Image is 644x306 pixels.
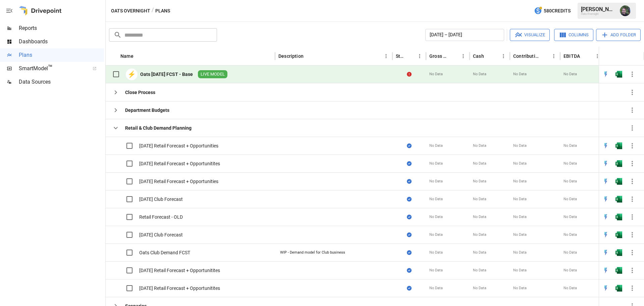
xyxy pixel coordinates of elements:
div: Open in Excel [615,231,622,238]
span: No Data [513,196,527,202]
button: Cash column menu [499,51,508,61]
span: No Data [429,179,443,184]
span: No Data [473,286,486,291]
div: Rick DeKeizer [620,5,631,16]
img: excel-icon.76473adf.svg [615,160,622,167]
img: excel-icon.76473adf.svg [615,249,622,256]
div: Description [278,53,304,59]
div: Gross Margin [429,53,448,59]
div: Status [396,53,405,59]
span: No Data [429,143,443,148]
span: No Data [429,196,443,202]
img: quick-edit-flash.b8aec18c.svg [602,231,609,238]
img: quick-edit-flash.b8aec18c.svg [602,196,609,203]
div: Open in Quick Edit [602,142,609,149]
span: No Data [513,250,527,255]
div: Contribution Profit [513,53,539,59]
div: Open in Excel [615,178,622,185]
span: No Data [473,268,486,273]
span: LIVE MODEL [198,71,227,78]
span: No Data [429,268,443,273]
span: No Data [513,214,527,220]
span: No Data [473,250,486,255]
div: Open in Excel [615,249,622,256]
div: Open in Excel [615,267,622,274]
div: Sync complete [407,196,412,203]
div: Open in Excel [615,196,622,203]
div: Open in Quick Edit [602,71,609,78]
div: Open in Excel [615,285,622,292]
div: [DATE] Retail Forecast + Opportunities [139,142,218,149]
span: No Data [563,196,577,202]
button: Sort [134,51,144,61]
img: excel-icon.76473adf.svg [615,214,622,220]
div: WIP - Demand model for Club business [280,250,345,255]
button: Sort [304,51,314,61]
img: excel-icon.76473adf.svg [615,285,622,292]
div: Open in Quick Edit [602,249,609,256]
div: Open in Quick Edit [602,267,609,274]
div: Sync complete [407,267,412,274]
div: Open in Quick Edit [602,285,609,292]
span: No Data [473,214,486,220]
span: No Data [429,232,443,237]
span: No Data [513,232,527,237]
button: Contribution Profit column menu [549,51,558,61]
button: 580Credits [531,5,573,17]
div: Open in Quick Edit [602,196,609,203]
button: Columns [554,29,593,41]
img: quick-edit-flash.b8aec18c.svg [602,285,609,292]
span: No Data [473,161,486,166]
img: excel-icon.76473adf.svg [615,231,622,238]
span: No Data [429,250,443,255]
span: No Data [563,179,577,184]
span: No Data [513,143,527,148]
span: No Data [473,143,486,148]
div: [DATE] Retail Forecast + Opportunitites [139,160,220,167]
button: Rick DeKeizer [616,1,635,20]
div: Open in Quick Edit [602,231,609,238]
div: Sync complete [407,285,412,292]
span: Plans [19,51,104,59]
img: quick-edit-flash.b8aec18c.svg [602,160,609,167]
img: quick-edit-flash.b8aec18c.svg [602,178,609,185]
img: quick-edit-flash.b8aec18c.svg [602,71,609,78]
button: EBITDA column menu [593,51,602,61]
span: No Data [513,268,527,273]
span: No Data [429,72,443,77]
div: [DATE] Club Forecast [139,196,183,203]
button: Sort [581,51,590,61]
div: Oats [DATE] FCST - Base [140,71,193,78]
div: ⚡ [126,69,138,80]
div: Open in Quick Edit [602,160,609,167]
span: SmartModel [19,64,85,73]
button: [DATE] – [DATE] [425,29,504,41]
button: Sort [406,51,415,61]
div: Open in Excel [615,214,622,220]
div: Open in Quick Edit [602,178,609,185]
div: Sync complete [407,231,412,238]
div: Open in Quick Edit [602,214,609,220]
span: No Data [473,232,486,237]
span: No Data [563,232,577,237]
button: Sort [540,51,549,61]
button: Status column menu [415,51,424,61]
span: Dashboards [19,38,104,46]
button: Oats Overnight [111,7,150,15]
span: No Data [513,286,527,291]
img: quick-edit-flash.b8aec18c.svg [602,267,609,274]
div: Oats Club Demand FCST [139,249,190,256]
span: No Data [513,72,527,77]
div: [DATE] Retail Forecast + Opportunitites [139,285,220,292]
span: 580 Credits [544,7,571,15]
div: Retail Forecast - OLD [139,214,183,220]
div: Open in Excel [615,71,622,78]
div: Sync complete [407,178,412,185]
div: Sync complete [407,160,412,167]
div: Retail & Club Demand Planning [125,125,192,131]
span: Data Sources [19,78,104,86]
img: quick-edit-flash.b8aec18c.svg [602,214,609,220]
div: Sync complete [407,142,412,149]
span: Reports [19,24,104,32]
span: No Data [429,214,443,220]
